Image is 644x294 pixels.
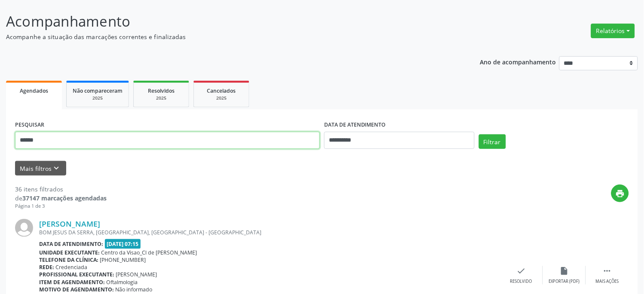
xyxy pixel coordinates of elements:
span: Cancelados [207,87,236,94]
div: BOM JESUS DA SERRA, [GEOGRAPHIC_DATA], [GEOGRAPHIC_DATA] - [GEOGRAPHIC_DATA] [39,229,500,236]
img: img [15,219,33,237]
p: Ano de acompanhamento [480,56,556,67]
button: Mais filtroskeyboard_arrow_down [15,161,66,176]
label: DATA DE ATENDIMENTO [324,118,386,132]
a: [PERSON_NAME] [39,219,100,228]
span: Não informado [116,286,153,293]
span: Resolvidos [148,87,175,94]
span: Não compareceram [73,87,123,94]
div: Exportar (PDF) [549,279,580,285]
b: Unidade executante: [39,249,100,256]
div: 2025 [140,95,183,101]
span: Agendados [20,87,48,94]
button: print [611,185,629,202]
span: [PHONE_NUMBER] [100,256,146,264]
i:  [603,266,612,276]
div: 2025 [200,95,243,101]
b: Data de atendimento: [39,240,103,248]
span: Centro da Visao_Cl de [PERSON_NAME] [101,249,197,256]
b: Rede: [39,264,54,271]
i: print [616,189,625,198]
span: [DATE] 07:15 [105,239,141,249]
i: insert_drive_file [560,266,569,276]
button: Relatórios [591,24,635,38]
strong: 37147 marcações agendadas [22,194,107,202]
div: Mais ações [596,279,619,285]
b: Telefone da clínica: [39,256,98,264]
span: [PERSON_NAME] [116,271,157,278]
label: PESQUISAR [15,118,44,132]
p: Acompanhamento [6,11,448,32]
div: Página 1 de 3 [15,203,107,210]
i: keyboard_arrow_down [52,164,61,173]
span: Oftalmologia [107,279,138,286]
span: Credenciada [56,264,88,271]
b: Profissional executante: [39,271,114,278]
button: Filtrar [479,134,506,149]
div: de [15,194,107,203]
div: 2025 [73,95,123,101]
b: Motivo de agendamento: [39,286,114,293]
p: Acompanhe a situação das marcações correntes e finalizadas [6,32,448,41]
b: Item de agendamento: [39,279,105,286]
div: 36 itens filtrados [15,185,107,194]
div: Resolvido [510,279,532,285]
i: check [517,266,526,276]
